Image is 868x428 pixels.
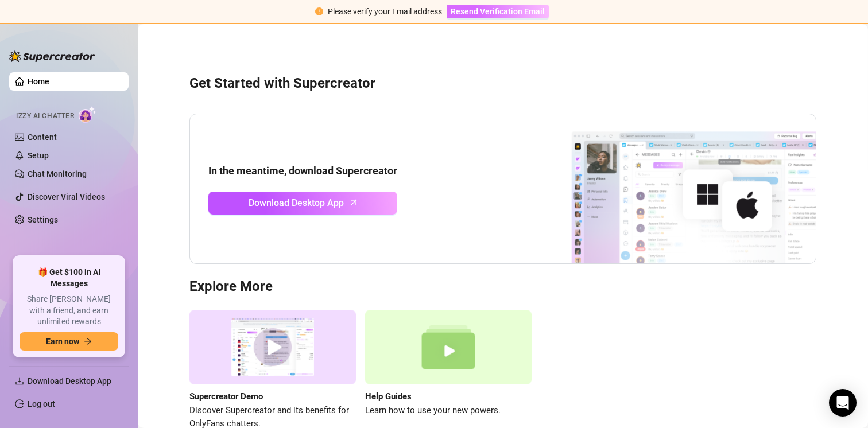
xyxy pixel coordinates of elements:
span: Learn how to use your new powers. [365,404,532,418]
span: Izzy AI Chatter [16,111,74,122]
strong: In the meantime, download Supercreator [208,165,397,177]
span: Download Desktop App [28,376,111,386]
a: Setup [28,151,49,160]
img: help guides [365,310,532,385]
strong: Supercreator Demo [189,391,263,402]
img: logo-BBDzfeDw.svg [9,50,95,62]
img: AI Chatter [79,106,96,123]
button: Earn nowarrow-right [20,332,118,351]
span: Resend Verification Email [451,7,545,16]
img: supercreator demo [189,310,356,385]
span: download [15,376,24,386]
span: Download Desktop App [249,196,344,210]
span: 🎁 Get $100 in AI Messages [20,267,118,289]
a: Home [28,77,49,86]
a: Settings [28,215,58,224]
div: Please verify your Email address [328,5,442,18]
img: download app [529,114,816,263]
span: arrow-right [84,337,92,345]
a: Discover Viral Videos [28,192,105,201]
div: Open Intercom Messenger [829,389,857,417]
button: Resend Verification Email [447,5,549,18]
a: Content [28,133,57,142]
a: Download Desktop Apparrow-up [208,192,397,215]
a: Chat Monitoring [28,169,87,178]
span: arrow-up [347,196,361,209]
span: Share [PERSON_NAME] with a friend, and earn unlimited rewards [20,294,118,328]
span: exclamation-circle [315,7,323,15]
h3: Explore More [189,278,816,296]
span: Earn now [46,337,79,346]
a: Log out [28,399,55,408]
strong: Help Guides [365,391,412,402]
h3: Get Started with Supercreator [189,75,816,93]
